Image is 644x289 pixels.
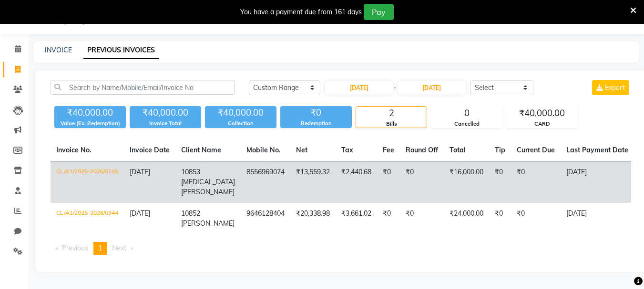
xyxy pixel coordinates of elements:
[383,146,394,154] span: Fee
[56,146,92,154] span: Invoice No.
[394,83,397,93] span: -
[398,81,465,94] input: End Date
[54,120,126,128] div: Value (Ex. Redemption)
[98,244,102,252] span: 1
[431,107,502,120] div: 0
[130,120,201,128] div: Invoice Total
[356,107,427,120] div: 2
[356,120,427,128] div: Bills
[511,161,561,203] td: ₹0
[377,161,400,203] td: ₹0
[507,120,577,128] div: CARD
[51,80,235,95] input: Search by Name/Mobile/Email/Invoice No
[489,203,511,234] td: ₹0
[112,244,126,252] span: Next
[406,146,438,154] span: Round Off
[444,203,489,234] td: ₹24,000.00
[377,203,400,234] td: ₹0
[444,161,489,203] td: ₹16,000.00
[181,209,235,228] span: 10852 [PERSON_NAME]
[400,161,444,203] td: ₹0
[561,203,634,234] td: [DATE]
[54,106,126,120] div: ₹40,000.00
[280,106,352,120] div: ₹0
[130,168,150,176] span: [DATE]
[325,81,393,94] input: Start Date
[240,7,362,17] div: You have a payment due from 161 days
[431,120,502,128] div: Cancelled
[241,161,290,203] td: 8556969074
[566,146,628,154] span: Last Payment Date
[605,83,625,92] span: Export
[507,107,577,120] div: ₹40,000.00
[561,161,634,203] td: [DATE]
[592,80,629,95] button: Export
[181,168,235,196] span: 10853 [MEDICAL_DATA][PERSON_NAME]
[205,120,276,128] div: Collection
[181,146,221,154] span: Client Name
[400,203,444,234] td: ₹0
[246,146,281,154] span: Mobile No.
[83,42,159,59] a: PREVIOUS INVOICES
[489,161,511,203] td: ₹0
[130,146,170,154] span: Invoice Date
[130,106,201,120] div: ₹40,000.00
[517,146,555,154] span: Current Due
[280,120,352,128] div: Redemption
[296,146,307,154] span: Net
[241,203,290,234] td: 9646128404
[341,146,353,154] span: Tax
[205,106,276,120] div: ₹40,000.00
[51,203,124,234] td: CL/A1/2025-2026/0344
[336,203,377,234] td: ₹3,661.02
[290,161,336,203] td: ₹13,559.32
[336,161,377,203] td: ₹2,440.68
[51,161,124,203] td: CL/A1/2025-2026/0345
[45,46,72,54] a: INVOICE
[130,209,150,218] span: [DATE]
[495,146,505,154] span: Tip
[511,203,561,234] td: ₹0
[450,146,466,154] span: Total
[364,4,394,20] button: Pay
[51,242,631,255] nav: Pagination
[62,244,88,252] span: Previous
[290,203,336,234] td: ₹20,338.98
